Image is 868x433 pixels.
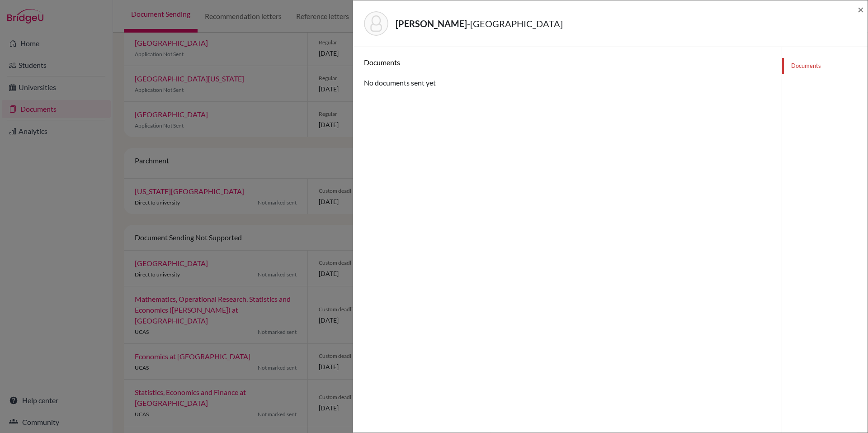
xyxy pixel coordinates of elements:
h6: Documents [364,58,771,67]
button: Close [858,4,864,15]
span: × [858,3,864,16]
a: Documents [782,58,868,74]
div: No documents sent yet [364,58,771,88]
span: - [GEOGRAPHIC_DATA] [467,18,563,29]
strong: [PERSON_NAME] [396,18,467,29]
